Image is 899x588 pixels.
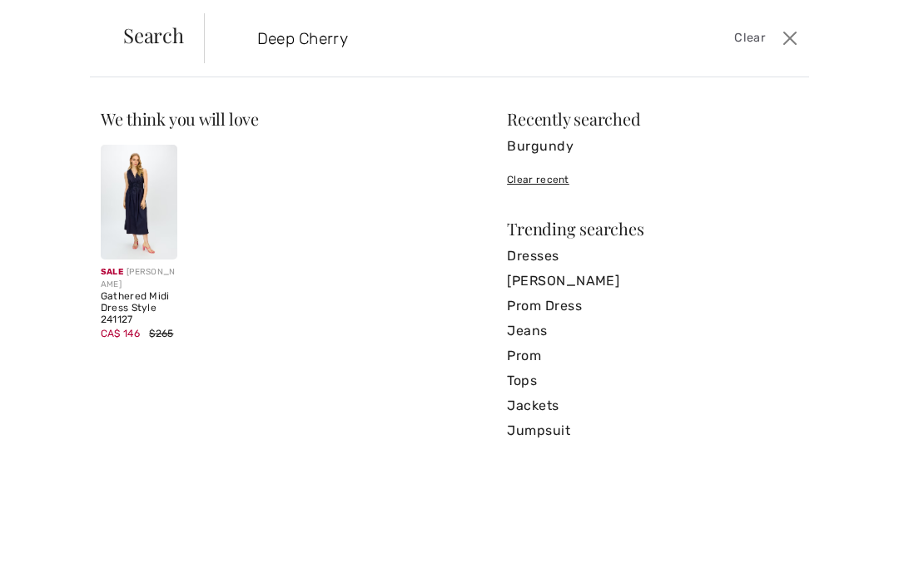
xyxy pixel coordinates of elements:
[507,220,798,237] div: Trending searches
[101,267,123,277] span: Sale
[778,25,802,52] button: Close
[101,266,177,291] div: [PERSON_NAME]
[101,328,140,339] span: CA$ 146
[507,368,798,393] a: Tops
[507,244,798,269] a: Dresses
[101,107,259,130] span: We think you will love
[507,111,798,127] div: Recently searched
[123,25,184,45] span: Search
[101,291,177,325] div: Gathered Midi Dress Style 241127
[507,269,798,294] a: [PERSON_NAME]
[507,172,798,187] div: Clear recent
[101,145,177,259] img: Gathered Midi Dress Style 241127. Midnight Blue
[507,319,798,343] a: Jeans
[507,393,798,418] a: Jackets
[734,29,765,47] span: Clear
[507,294,798,319] a: Prom Dress
[149,328,173,339] span: $265
[507,134,798,159] a: Burgundy
[507,343,798,368] a: Prom
[245,13,645,63] input: TYPE TO SEARCH
[507,418,798,443] a: Jumpsuit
